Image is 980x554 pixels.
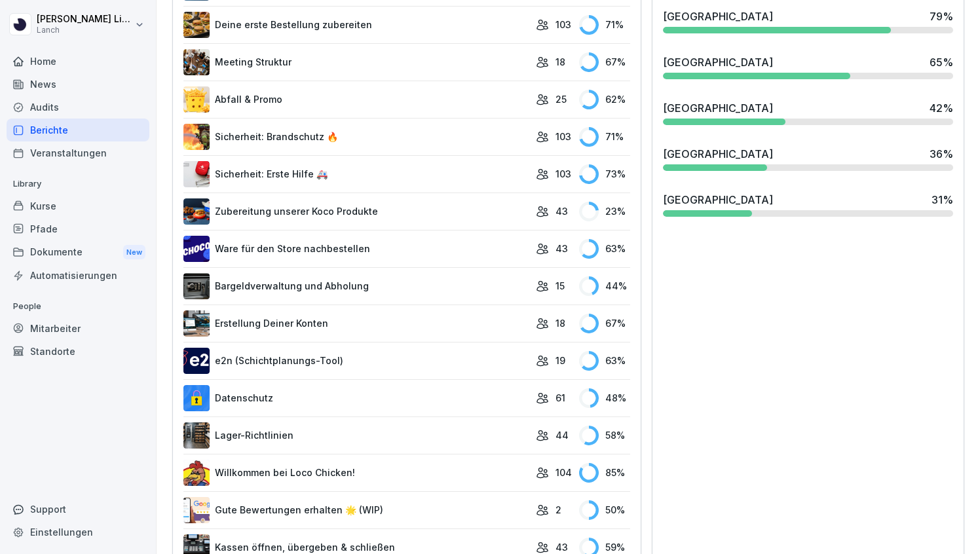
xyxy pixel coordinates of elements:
div: 67 % [579,52,630,72]
p: 43 [556,540,568,554]
div: 63 % [579,351,630,371]
div: 31 % [932,192,953,208]
p: 43 [556,242,568,255]
div: 71 % [579,15,630,35]
a: Standorte [7,340,149,363]
div: [GEOGRAPHIC_DATA] [663,192,773,208]
p: Library [7,174,149,194]
img: urw3ytc7x1v5bfur977du01f.png [183,86,210,113]
img: lfqm4qxhxxazmhnytvgjifca.png [183,460,210,486]
p: 25 [556,92,567,106]
div: [GEOGRAPHIC_DATA] [663,54,773,70]
a: [GEOGRAPHIC_DATA]65% [658,49,958,84]
a: Zubereitung unserer Koco Produkte [183,198,529,225]
div: 85 % [579,463,630,483]
p: 104 [556,466,572,479]
img: g9g0z14z6r0gwnvoxvhir8sm.png [183,422,210,449]
p: [PERSON_NAME] Link [37,14,132,25]
a: Kurse [7,194,149,217]
div: 65 % [930,54,953,70]
div: 62 % [579,90,630,109]
img: ovcsqbf2ewum2utvc3o527vw.png [183,161,210,187]
img: ggbtl53463sb87gjjviydp4c.png [183,310,210,337]
a: DokumenteNew [7,240,149,265]
div: New [123,245,145,260]
a: [GEOGRAPHIC_DATA]36% [658,141,958,176]
a: Berichte [7,119,149,141]
img: s4v3pe1m8w78qfwb7xrncfnw.png [183,49,210,75]
img: aep5yao1paav429m9tojsler.png [183,12,210,38]
p: 2 [556,503,561,517]
a: Erstellung Deiner Konten [183,310,529,337]
div: 79 % [930,9,953,24]
div: 58 % [579,426,630,445]
div: [GEOGRAPHIC_DATA] [663,146,773,162]
a: Abfall & Promo [183,86,529,113]
div: 44 % [579,276,630,296]
p: 15 [556,279,565,293]
a: Lager-Richtlinien [183,422,529,449]
p: 103 [556,18,571,31]
a: Gute Bewertungen erhalten 🌟 (WIP) [183,497,529,523]
a: [GEOGRAPHIC_DATA]42% [658,95,958,130]
div: 71 % [579,127,630,147]
p: 43 [556,204,568,218]
div: Dokumente [7,240,149,265]
p: 61 [556,391,565,405]
p: 18 [556,316,565,330]
img: lq37zti0ek0gm1gp8e44kil8.png [183,236,210,262]
img: iwscqm9zjbdjlq9atufjsuwv.png [183,497,210,523]
a: Bargeldverwaltung und Abholung [183,273,529,299]
div: 63 % [579,239,630,259]
div: 50 % [579,500,630,520]
p: Lanch [37,26,132,35]
a: Deine erste Bestellung zubereiten [183,12,529,38]
img: gp1n7epbxsf9lzaihqn479zn.png [183,385,210,411]
div: [GEOGRAPHIC_DATA] [663,9,773,24]
a: [GEOGRAPHIC_DATA]31% [658,187,958,222]
a: e2n (Schichtplanungs-Tool) [183,348,529,374]
a: Ware für den Store nachbestellen [183,236,529,262]
a: Mitarbeiter [7,317,149,340]
a: Meeting Struktur [183,49,529,75]
a: Sicherheit: Brandschutz 🔥 [183,124,529,150]
div: 42 % [930,100,953,116]
a: Pfade [7,217,149,240]
p: 19 [556,354,565,367]
a: Automatisierungen [7,264,149,287]
div: 23 % [579,202,630,221]
p: 103 [556,130,571,143]
a: News [7,73,149,96]
div: 48 % [579,388,630,408]
img: y8a23ikgwxkm7t4y1vyswmuw.png [183,348,210,374]
a: [GEOGRAPHIC_DATA]79% [658,3,958,39]
div: Support [7,498,149,521]
div: 67 % [579,314,630,333]
a: Willkommen bei Loco Chicken! [183,460,529,486]
div: [GEOGRAPHIC_DATA] [663,100,773,116]
a: Einstellungen [7,521,149,544]
div: 73 % [579,164,630,184]
p: 103 [556,167,571,181]
img: lq22iihlx1gk089bhjtgswki.png [183,198,210,225]
a: Home [7,50,149,73]
a: Veranstaltungen [7,141,149,164]
img: zzov6v7ntk26bk7mur8pz9wg.png [183,124,210,150]
a: Sicherheit: Erste Hilfe 🚑 [183,161,529,187]
a: Audits [7,96,149,119]
img: th9trzu144u9p3red8ow6id8.png [183,273,210,299]
p: 44 [556,428,569,442]
p: People [7,296,149,317]
p: 18 [556,55,565,69]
